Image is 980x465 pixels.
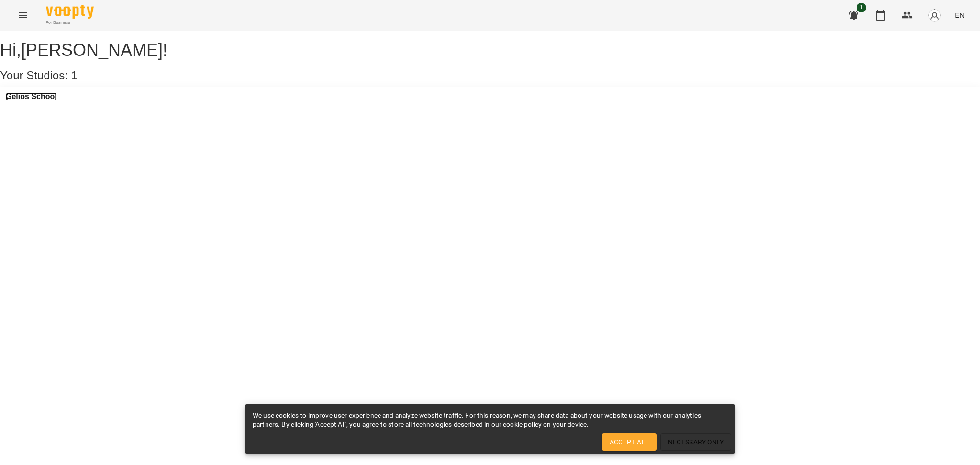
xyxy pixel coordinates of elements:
button: Menu [11,4,34,27]
img: avatar_s.png [928,9,941,22]
span: 1 [857,3,866,12]
span: For Business [46,20,94,26]
span: EN [955,10,965,20]
span: 1 [71,69,78,82]
button: EN [951,6,969,24]
a: Gelios School [6,92,57,101]
img: Voopty Logo [46,5,94,19]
